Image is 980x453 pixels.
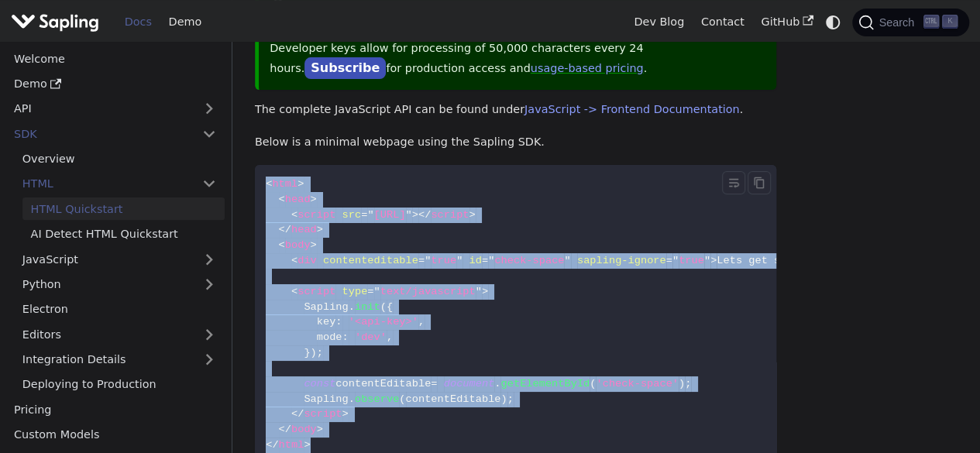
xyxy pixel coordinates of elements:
[500,393,507,405] span: )
[418,209,431,221] span: </
[14,373,225,396] a: Deploying to Production
[304,439,310,451] span: >
[11,11,105,33] a: Sapling.ai
[672,255,679,266] span: "
[304,408,342,420] span: script
[412,209,418,221] span: >
[399,393,405,405] span: (
[297,286,335,297] span: script
[279,194,285,205] span: <
[942,15,958,29] kbd: K
[194,323,225,345] button: Expand sidebar category 'Editors'
[494,255,564,266] span: check-space
[304,347,310,359] span: }
[822,11,844,33] button: Switch between dark and light mode (currently system mode)
[524,103,740,115] a: JavaScript -> Frontend Documentation
[387,301,393,313] span: {
[311,347,317,359] span: )
[311,239,317,251] span: >
[752,10,821,34] a: GitHub
[266,178,272,190] span: <
[342,209,362,221] span: src
[317,424,323,435] span: >
[14,273,225,296] a: Python
[317,347,323,359] span: ;
[291,286,297,297] span: <
[323,255,418,266] span: contenteditable
[5,424,225,446] a: Custom Models
[272,178,297,190] span: html
[679,378,685,390] span: )
[367,209,373,221] span: "
[355,331,387,343] span: 'dev'
[317,224,323,235] span: >
[279,239,285,251] span: <
[342,408,349,420] span: >
[596,378,679,390] span: 'check-space'
[418,255,425,266] span: =
[279,424,291,435] span: </
[297,178,304,190] span: >
[679,255,704,266] span: true
[367,286,373,297] span: =
[361,209,367,221] span: =
[335,316,342,328] span: :
[456,255,462,266] span: "
[577,255,666,266] span: sapling-ignore
[852,9,968,36] button: Search (Ctrl+K)
[285,194,311,205] span: head
[304,57,386,80] a: Subscribe
[14,248,225,270] a: JavaScript
[349,316,418,328] span: '<api-key>'
[374,286,380,297] span: "
[406,209,412,221] span: "
[494,378,500,390] span: .
[349,301,355,313] span: .
[704,255,710,266] span: "
[291,424,317,435] span: body
[590,378,596,390] span: (
[342,331,349,343] span: :
[285,239,311,251] span: body
[625,10,692,34] a: Dev Blog
[564,255,570,266] span: "
[255,133,776,152] p: Below is a minimal webpage using the Sapling SDK.
[335,378,431,390] span: contentEditable
[279,224,291,235] span: </
[5,398,225,420] a: Pricing
[14,148,225,170] a: Overview
[507,393,514,405] span: ;
[291,224,317,235] span: head
[444,378,495,390] span: document
[317,316,336,328] span: key
[710,255,717,266] span: >
[431,378,437,390] span: =
[425,255,431,266] span: "
[685,378,691,390] span: ;
[666,255,672,266] span: =
[5,73,225,95] a: Demo
[14,298,225,321] a: Electron
[270,21,765,78] p: A rate-limited API developer key can be provisioned from the . Developer keys allow for processin...
[311,194,317,205] span: >
[693,10,753,34] a: Contact
[431,209,469,221] span: script
[11,11,99,33] img: Sapling.ai
[160,10,210,34] a: Demo
[291,408,304,420] span: </
[291,255,297,266] span: <
[342,286,368,297] span: type
[116,10,160,34] a: Docs
[5,122,194,145] a: SDK
[469,209,476,221] span: >
[194,98,225,120] button: Expand sidebar category 'API'
[482,255,488,266] span: =
[22,197,225,220] a: HTML Quickstart
[387,331,393,343] span: ,
[14,323,194,345] a: Editors
[304,301,348,313] span: Sapling
[431,255,456,266] span: true
[355,393,399,405] span: observe
[317,331,342,343] span: mode
[14,348,225,371] a: Integration Details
